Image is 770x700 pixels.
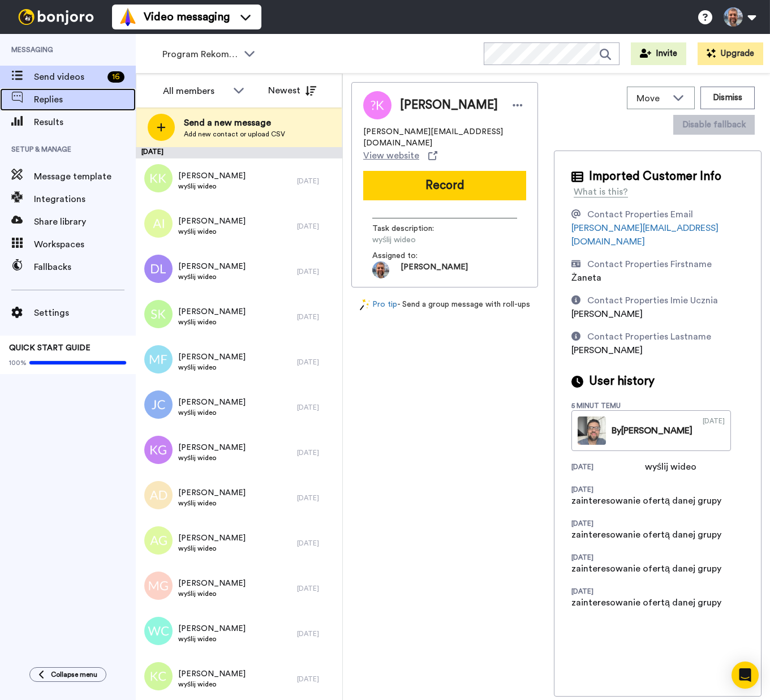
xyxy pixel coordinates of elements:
div: [DATE] [571,462,645,474]
button: Collapse menu [29,667,106,682]
img: kc.png [144,662,173,690]
span: Integrations [34,192,136,206]
span: [PERSON_NAME] [178,623,246,634]
span: [PERSON_NAME] [178,397,246,408]
span: wyślij wideo [178,408,246,417]
div: Contact Properties Email [587,208,693,221]
img: wc.png [144,617,173,645]
div: [DATE] [297,493,337,503]
div: [DATE] [703,416,725,445]
div: Contact Properties Firstname [587,257,712,271]
div: [DATE] [297,448,337,457]
span: wyślij wideo [178,453,246,462]
div: zainteresowanie ofertą danej grupy [571,562,721,576]
span: wyślij wideo [178,499,246,508]
div: [DATE] [571,485,645,494]
span: Program Rekomendacji [162,48,238,61]
img: e5f15272-1da3-46b1-aa06-3d97689690c2-1755633368.jpg [372,261,389,278]
div: zainteresowanie ofertą danej grupy [571,494,721,508]
span: Send videos [34,70,103,84]
div: [DATE] [297,358,337,367]
div: [DATE] [297,177,337,186]
span: Add new contact or upload CSV [184,130,285,139]
span: wyślij wideo [178,227,246,236]
button: Upgrade [698,42,763,65]
button: Invite [631,42,686,65]
span: [PERSON_NAME] [571,346,643,355]
div: [DATE] [297,629,337,638]
span: [PERSON_NAME] [400,97,498,114]
div: - Send a group message with roll-ups [351,299,538,311]
button: Dismiss [700,87,755,109]
span: [PERSON_NAME][EMAIL_ADDRESS][DOMAIN_NAME] [363,126,526,149]
div: What is this? [574,185,628,199]
a: View website [363,149,437,162]
span: wyślij wideo [178,317,246,327]
span: User history [589,373,655,390]
span: Assigned to: [372,250,451,261]
div: Contact Properties Lastname [587,330,711,343]
img: sk.png [144,300,173,328]
div: zainteresowanie ofertą danej grupy [571,596,721,609]
span: wyślij wideo [178,634,246,643]
a: By[PERSON_NAME][DATE] [571,410,731,451]
span: [PERSON_NAME] [178,578,246,589]
img: 87c53809-c0f7-4672-a192-8231b951bf92-thumb.jpg [578,416,606,445]
span: 100% [9,358,27,367]
div: zainteresowanie ofertą danej grupy [571,528,721,542]
span: [PERSON_NAME] [178,306,246,317]
span: wyślij wideo [178,272,246,281]
button: Newest [260,79,325,102]
img: jc.png [144,390,173,419]
span: Results [34,115,136,129]
span: [PERSON_NAME] [178,532,246,544]
span: wyślij wideo [178,680,246,689]
span: QUICK START GUIDE [9,344,91,352]
div: [DATE] [297,403,337,412]
span: Imported Customer Info [589,168,721,185]
span: Send a new message [184,116,285,130]
div: [DATE] [297,539,337,548]
span: Share library [34,215,136,229]
a: Pro tip [360,299,397,311]
div: 5 minut temu [571,401,645,410]
span: Video messaging [144,9,230,25]
span: [PERSON_NAME] [178,442,246,453]
span: wyślij wideo [178,544,246,553]
span: wyślij wideo [372,234,480,246]
img: vm-color.svg [119,8,137,26]
div: Contact Properties Imie Ucznia [587,294,718,307]
span: [PERSON_NAME] [401,261,468,278]
img: mf.png [144,345,173,373]
img: ai.png [144,209,173,238]
img: kk.png [144,164,173,192]
span: [PERSON_NAME] [571,310,643,319]
div: By [PERSON_NAME] [612,424,692,437]
img: kg.png [144,436,173,464]
div: All members [163,84,227,98]
div: [DATE] [571,519,645,528]
span: wyślij wideo [178,363,246,372]
button: Disable fallback [673,115,755,135]
div: wyślij wideo [645,460,702,474]
span: Settings [34,306,136,320]
a: [PERSON_NAME][EMAIL_ADDRESS][DOMAIN_NAME] [571,224,719,246]
span: View website [363,149,419,162]
span: [PERSON_NAME] [178,487,246,499]
div: [DATE] [297,267,337,276]
span: Żaneta [571,273,601,282]
span: [PERSON_NAME] [178,216,246,227]
img: ag.png [144,526,173,555]
div: 16 [107,71,124,83]
span: Workspaces [34,238,136,251]
img: dl.png [144,255,173,283]
span: wyślij wideo [178,589,246,598]
div: [DATE] [297,584,337,593]
img: Image of Żaneta Kościukiewicz [363,91,392,119]
img: bj-logo-header-white.svg [14,9,98,25]
span: Task description : [372,223,451,234]
div: [DATE] [571,587,645,596]
span: [PERSON_NAME] [178,261,246,272]
div: [DATE] [571,553,645,562]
